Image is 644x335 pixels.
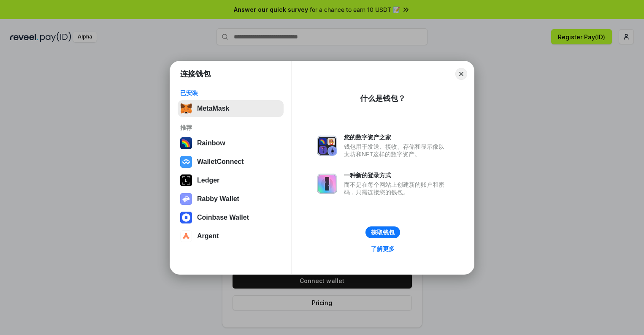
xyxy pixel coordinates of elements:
div: 钱包用于发送、接收、存储和显示像以太坊和NFT这样的数字资产。 [344,143,449,158]
div: Rainbow [197,139,225,147]
button: Coinbase Wallet [178,209,284,226]
div: 您的数字资产之家 [344,133,449,141]
img: svg+xml,%3Csvg%20width%3D%2228%22%20height%3D%2228%22%20viewBox%3D%220%200%2028%2028%22%20fill%3D... [180,212,192,223]
div: Ledger [197,177,219,184]
div: 一种新的登录方式 [344,172,449,179]
img: svg+xml,%3Csvg%20width%3D%22120%22%20height%3D%22120%22%20viewBox%3D%220%200%20120%20120%22%20fil... [180,137,192,149]
div: 什么是钱包？ [360,93,406,103]
button: 获取钱包 [365,226,400,238]
div: 获取钱包 [371,229,395,236]
a: 了解更多 [366,243,400,254]
img: svg+xml,%3Csvg%20xmlns%3D%22http%3A%2F%2Fwww.w3.org%2F2000%2Fsvg%22%20fill%3D%22none%22%20viewBox... [317,136,337,156]
button: WalletConnect [178,153,284,170]
img: svg+xml,%3Csvg%20xmlns%3D%22http%3A%2F%2Fwww.w3.org%2F2000%2Fsvg%22%20fill%3D%22none%22%20viewBox... [317,174,337,194]
button: Rainbow [178,135,284,152]
div: 了解更多 [371,245,395,253]
img: svg+xml,%3Csvg%20xmlns%3D%22http%3A%2F%2Fwww.w3.org%2F2000%2Fsvg%22%20width%3D%2228%22%20height%3... [180,174,192,186]
div: Argent [197,232,219,240]
button: Ledger [178,172,284,189]
button: MetaMask [178,100,284,117]
img: svg+xml,%3Csvg%20fill%3D%22none%22%20height%3D%2233%22%20viewBox%3D%220%200%2035%2033%22%20width%... [180,103,192,114]
button: Rabby Wallet [178,191,284,207]
img: svg+xml,%3Csvg%20width%3D%2228%22%20height%3D%2228%22%20viewBox%3D%220%200%2028%2028%22%20fill%3D... [180,156,192,168]
div: 推荐 [180,124,281,131]
div: WalletConnect [197,158,244,166]
img: svg+xml,%3Csvg%20xmlns%3D%22http%3A%2F%2Fwww.w3.org%2F2000%2Fsvg%22%20fill%3D%22none%22%20viewBox... [180,193,192,205]
button: Close [455,68,467,80]
div: Rabby Wallet [197,195,239,203]
div: MetaMask [197,105,229,112]
button: Argent [178,228,284,245]
div: Coinbase Wallet [197,214,249,221]
div: 而不是在每个网站上创建新的账户和密码，只需连接您的钱包。 [344,181,449,196]
div: 已安装 [180,89,281,97]
img: svg+xml,%3Csvg%20width%3D%2228%22%20height%3D%2228%22%20viewBox%3D%220%200%2028%2028%22%20fill%3D... [180,230,192,242]
h1: 连接钱包 [180,69,211,79]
